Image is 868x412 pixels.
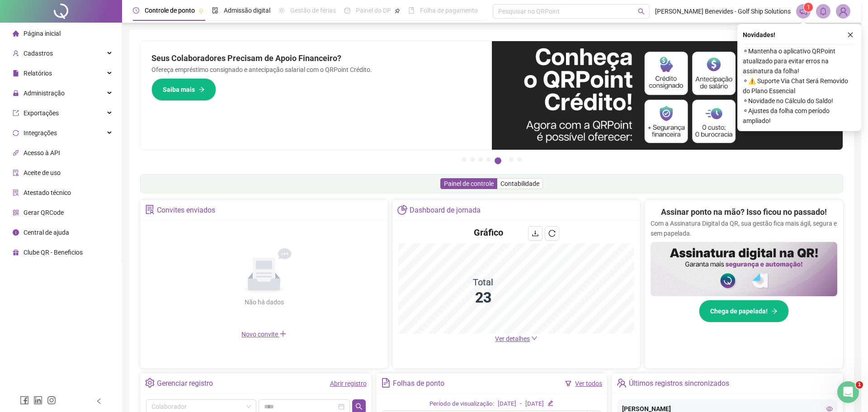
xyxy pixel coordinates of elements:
[743,76,856,96] span: ⚬ ⚠️ Suporte Via Chat Será Removido do Plano Essencial
[743,96,856,106] span: ⚬ Novidade no Cálculo do Saldo!
[847,32,854,38] span: close
[743,46,856,76] span: ⚬ Mantenha o aplicativo QRPoint atualizado para evitar erros na assinatura da folha!
[743,30,775,40] span: Novidades !
[743,106,856,126] span: ⚬ Ajustes da folha com período ampliado!
[837,381,859,403] iframe: Intercom live chat
[856,381,863,388] span: 1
